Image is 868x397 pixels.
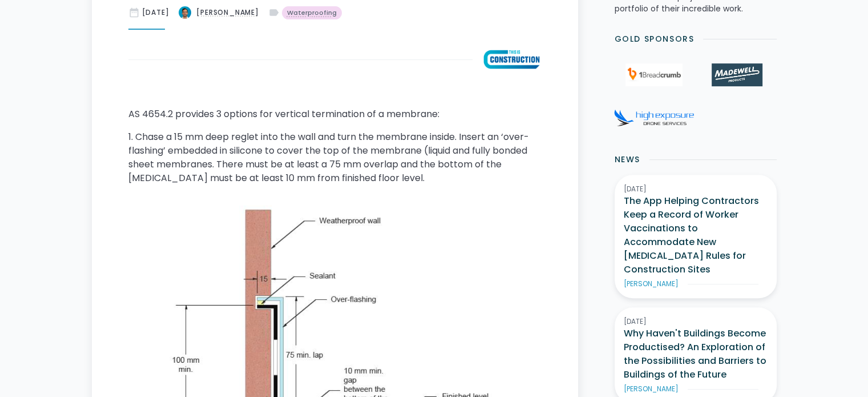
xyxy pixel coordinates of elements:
img: What are the Australian Standard requirements for waterproofing vertical termination details? [482,48,542,71]
a: Waterproofing [282,6,342,20]
a: [DATE]The App Helping Contractors Keep a Record of Worker Vaccinations to Accommodate New [MEDICA... [615,175,777,298]
div: date_range [128,7,140,18]
div: [PERSON_NAME] [624,279,679,289]
div: [PERSON_NAME] [196,7,259,18]
h3: Why Haven't Buildings Become Productised? An Exploration of the Possibilities and Barriers to Bui... [624,327,768,382]
p: AS 4654.2 provides 3 options for vertical termination of a membrane: [128,107,542,121]
div: [DATE] [142,7,169,18]
div: [PERSON_NAME] [624,384,679,394]
h3: The App Helping Contractors Keep a Record of Worker Vaccinations to Accommodate New [MEDICAL_DATA... [624,194,768,276]
img: High Exposure [614,109,694,126]
img: 1Breadcrumb [625,63,683,86]
h2: News [615,154,640,166]
div: label [268,7,280,18]
div: [DATE] [624,184,768,194]
div: Waterproofing [287,8,337,18]
p: 1. Chase a 15 mm deep reglet into the wall and turn the membrane inside. Insert an ‘over-flashing... [128,130,542,185]
img: What are the Australian Standard requirements for waterproofing vertical termination details? [178,6,192,19]
img: Madewell Products [712,63,762,86]
a: [PERSON_NAME] [178,6,259,19]
div: [DATE] [624,316,768,327]
h2: Gold Sponsors [615,33,695,45]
